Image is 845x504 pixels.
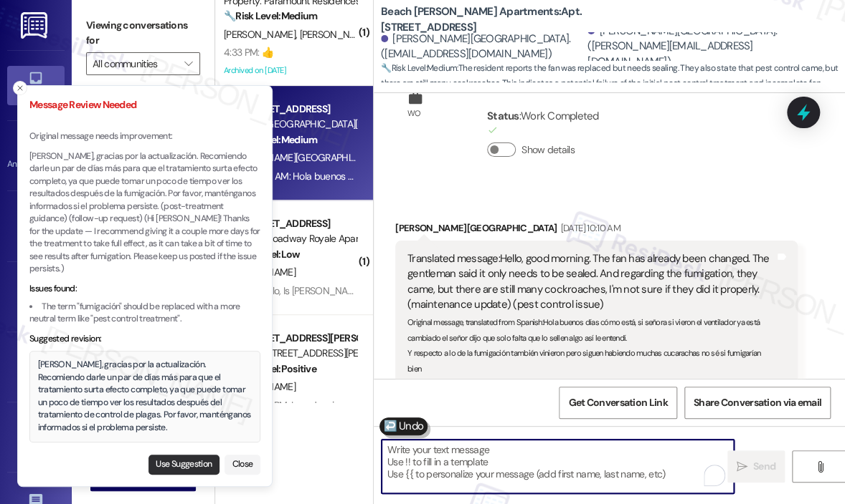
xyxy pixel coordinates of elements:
i:  [737,461,747,472]
div: Apt. [STREET_ADDRESS][PERSON_NAME] [224,331,357,346]
a: Site Visit • [7,207,65,246]
a: Leads [7,418,65,457]
span: [PERSON_NAME] [224,266,296,278]
div: Apt. [STREET_ADDRESS] [224,102,357,117]
div: Property: [STREET_ADDRESS][PERSON_NAME] [224,346,357,361]
div: Property: [GEOGRAPHIC_DATA][PERSON_NAME] Apartments [224,117,357,132]
div: [PERSON_NAME][GEOGRAPHIC_DATA] [395,220,798,241]
b: Status [487,109,519,123]
button: Close toast [13,81,27,95]
input: All communities [93,52,177,75]
strong: 🔧 Risk Level: Medium [381,62,457,74]
button: Close [225,455,260,475]
span: [PERSON_NAME] [224,28,300,41]
a: Inbox [7,66,65,105]
li: The term "fumigación" should be replaced with a more neutral term like "pest control treatment". [29,301,260,326]
div: [PERSON_NAME][GEOGRAPHIC_DATA]. ([PERSON_NAME][EMAIL_ADDRESS][DOMAIN_NAME]) [587,24,834,69]
div: Archived on [DATE] [222,62,358,79]
a: Buildings [7,347,65,386]
p: [PERSON_NAME], gracias por la actualización. Recomiendo darle un par de días más para que el trat... [29,150,260,276]
div: Issues found: [29,283,260,296]
button: Send [727,450,785,483]
b: Beach [PERSON_NAME] Apartments: Apt. [STREET_ADDRESS] [381,4,668,35]
div: Property: Broadway Royale Apartments [224,231,357,246]
button: Get Conversation Link [559,387,676,419]
span: Get Conversation Link [568,395,667,410]
h3: Message Review Needed [29,97,260,112]
div: : Work Completed [487,105,598,138]
sub: Original message, translated from Spanish : Hola buenos días cómo está, si señora si vieron el ve... [407,317,760,373]
div: [PERSON_NAME][GEOGRAPHIC_DATA]. ([EMAIL_ADDRESS][DOMAIN_NAME]) [381,31,584,62]
p: Original message needs improvement: [29,130,260,143]
span: [PERSON_NAME] [300,28,372,41]
img: ResiDesk Logo [21,12,50,39]
i:  [184,58,192,69]
div: Suggested revision: [29,333,260,346]
span: : The resident reports the fan was replaced but needs sealing. They also state that pest control ... [381,61,845,107]
button: Share Conversation via email [684,387,831,419]
div: WO [407,106,421,121]
button: Use Suggestion [148,455,219,475]
div: [PERSON_NAME], gracias por la actualización. Recomiendo darle un par de días más para que el trat... [38,359,252,434]
label: Show details [521,142,575,157]
div: Translated message: Hello, good morning. The fan has already been changed. The gentleman said it ... [407,251,775,313]
strong: 💡 Risk Level: Low [224,248,300,261]
span: [PERSON_NAME] [224,380,296,393]
div: 1:39 PM: Hello, Is [PERSON_NAME] taking vacation now? [224,284,453,297]
span: Share Conversation via email [694,395,821,410]
div: Apt. [STREET_ADDRESS] [224,216,357,231]
div: [DATE] 6:29 PM: Loved an image [224,399,357,412]
label: Viewing conversations for [86,14,200,52]
span: [PERSON_NAME][GEOGRAPHIC_DATA] [224,151,391,164]
div: 4:33 PM: 👍 [224,46,273,59]
a: Insights • [7,277,65,316]
textarea: To enrich screen reader interactions, please activate Accessibility in Grammarly extension settings [382,440,734,493]
strong: 🔧 Risk Level: Medium [224,9,317,22]
div: [DATE] 10:10 AM [557,220,620,236]
i:  [815,461,826,472]
span: Send [753,459,775,474]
